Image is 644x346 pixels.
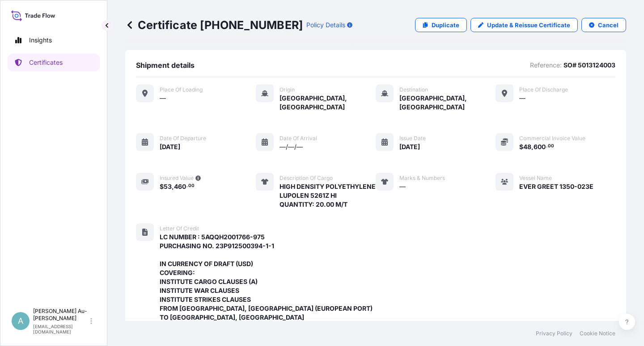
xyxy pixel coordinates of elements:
[160,225,199,232] span: Letter of Credit
[530,61,562,70] p: Reference:
[531,144,534,150] span: ,
[29,58,63,67] p: Certificates
[186,184,188,188] span: .
[399,135,426,142] span: Issue Date
[280,135,317,142] span: Date of arrival
[188,184,195,188] span: 00
[580,330,615,337] a: Cookie Notice
[519,182,593,191] span: EVER GREET 1350-023E
[432,21,459,29] p: Duplicate
[399,182,406,191] span: —
[546,145,547,148] span: .
[8,54,100,71] a: Certificates
[160,135,206,142] span: Date of departure
[519,144,523,150] span: $
[470,18,578,32] a: Update & Reissue Certificate
[280,94,376,112] span: [GEOGRAPHIC_DATA], [GEOGRAPHIC_DATA]
[519,86,568,93] span: Place of discharge
[280,182,376,209] span: HIGH DENSITY POLYETHYLENE LUPOLEN 5261Z HI QUANTITY: 20.00 M/T
[519,175,552,182] span: Vessel Name
[534,144,546,150] span: 600
[33,308,89,322] p: [PERSON_NAME] Au-[PERSON_NAME]
[18,317,23,325] span: A
[598,21,619,29] p: Cancel
[160,142,180,151] span: [DATE]
[399,86,428,93] span: Destination
[160,183,164,190] span: $
[519,94,525,103] span: —
[172,183,174,190] span: ,
[415,18,467,32] a: Duplicate
[523,144,531,150] span: 48
[581,18,626,32] button: Cancel
[160,86,203,93] span: Place of Loading
[280,86,295,93] span: Origin
[548,145,554,148] span: 00
[125,18,303,32] p: Certificate [PHONE_NUMBER]
[160,175,194,182] span: Insured Value
[8,31,100,49] a: Insights
[563,61,615,70] p: SO# 5013124003
[536,330,572,337] a: Privacy Policy
[306,21,345,29] p: Policy Details
[487,21,570,29] p: Update & Reissue Certificate
[33,324,89,334] p: [EMAIL_ADDRESS][DOMAIN_NAME]
[164,183,172,190] span: 53
[399,94,496,112] span: [GEOGRAPHIC_DATA], [GEOGRAPHIC_DATA]
[174,183,186,190] span: 460
[160,94,166,103] span: —
[280,142,303,151] span: —/—/—
[519,135,585,142] span: Commercial Invoice Value
[399,142,420,151] span: [DATE]
[136,61,195,70] span: Shipment details
[280,175,333,182] span: Description of cargo
[399,175,445,182] span: Marks & Numbers
[29,36,52,45] p: Insights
